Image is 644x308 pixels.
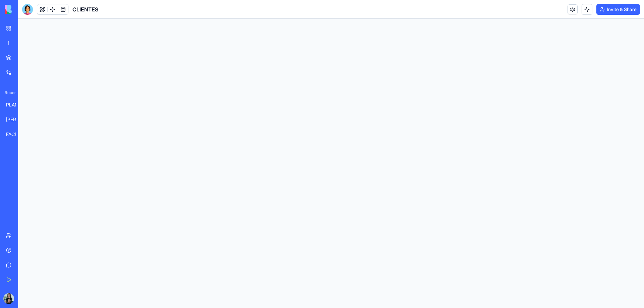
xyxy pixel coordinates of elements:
div: PLANEACION DE CONTENIDO [6,101,25,108]
a: [PERSON_NAME] [2,113,29,126]
a: FACEBOOK RENT [2,128,29,141]
button: Invite & Share [596,4,640,15]
img: PHOTO-2025-09-15-15-09-07_ggaris.jpg [3,293,14,304]
img: logo [5,5,46,14]
span: Recent [2,90,16,95]
div: [PERSON_NAME] [6,116,25,123]
div: FACEBOOK RENT [6,131,25,138]
span: CLIENTES [72,5,98,13]
a: PLANEACION DE CONTENIDO [2,98,29,112]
